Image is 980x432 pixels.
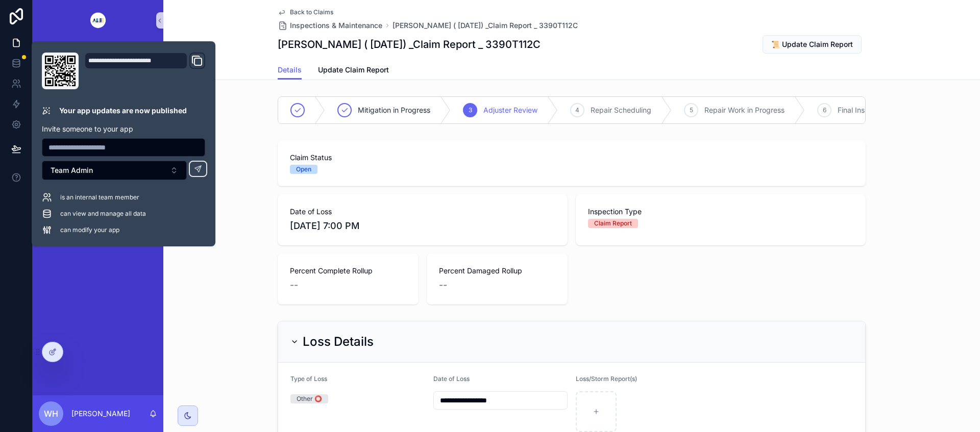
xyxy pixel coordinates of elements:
span: Date of Loss [433,375,470,383]
button: 📜 Update Claim Report [763,35,862,54]
span: Repair Scheduling [591,105,651,115]
span: -- [439,278,447,292]
span: Inspection Type [588,207,853,217]
span: Percent Damaged Rollup [439,266,555,276]
span: 4 [575,106,579,114]
span: is an internal team member [60,193,139,201]
span: Update Claim Report [318,65,389,75]
button: Select Button [42,161,187,180]
span: Claim Status [290,153,853,163]
span: Back to Claims [290,8,333,16]
h2: Loss Details [303,334,374,350]
a: Inspections & Maintenance [278,20,382,31]
span: 5 [690,106,693,114]
span: Final Inspection [838,105,890,115]
a: Details [278,61,302,80]
span: Inspections & Maintenance [290,20,382,31]
p: Your app updates are now published [59,106,187,116]
span: can modify your app [60,226,119,234]
span: Adjuster Review [483,105,537,115]
p: [PERSON_NAME] [71,409,130,419]
span: 3 [469,106,472,114]
span: can view and manage all data [60,210,146,218]
h1: [PERSON_NAME] ( [DATE]) _Claim Report _ 3390T112C [278,37,541,52]
span: Percent Complete Rollup [290,266,406,276]
img: App logo [82,12,114,29]
div: Open [296,165,311,174]
span: Team Admin [51,165,93,175]
span: WH [44,408,58,420]
span: Type of Loss [290,375,327,383]
span: Details [278,65,302,75]
a: Update Claim Report [318,61,389,81]
div: Claim Report [594,219,632,228]
span: Date of Loss [290,207,555,217]
div: scrollable content [33,41,163,243]
div: Other ⭕ [297,394,322,403]
span: -- [290,278,298,292]
span: 6 [823,106,826,114]
a: [PERSON_NAME] ( [DATE]) _Claim Report _ 3390T112C [393,20,578,31]
span: Loss/Storm Report(s) [576,375,637,383]
span: 📜 Update Claim Report [771,39,853,49]
span: Repair Work in Progress [704,105,785,115]
div: Domain and Custom Link [85,53,205,89]
span: [DATE] 7:00 PM [290,219,555,233]
p: Invite someone to your app [42,124,205,134]
span: Mitigation in Progress [358,105,430,115]
a: Back to Claims [278,8,333,16]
